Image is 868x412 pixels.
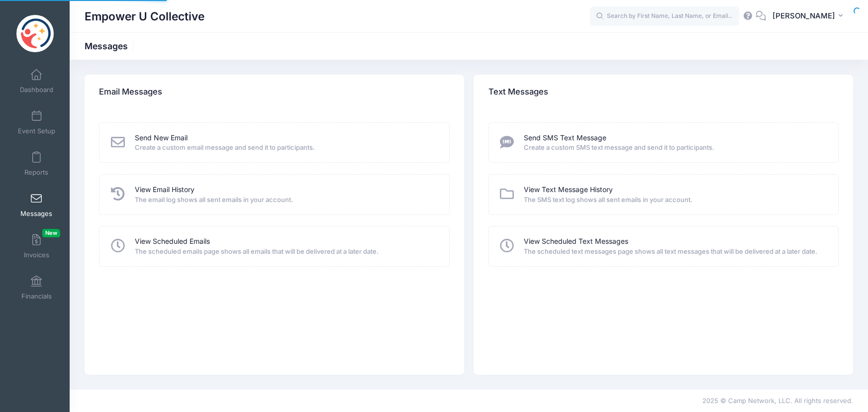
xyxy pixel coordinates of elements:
[85,41,136,51] h1: Messages
[135,247,436,257] span: The scheduled emails page shows all emails that will be delivered at a later date.
[524,195,825,205] span: The SMS text log shows all sent emails in your account.
[13,229,60,264] a: InvoicesNew
[590,6,739,26] input: Search by First Name, Last Name, or Email...
[135,236,210,247] a: View Scheduled Emails
[13,146,60,181] a: Reports
[42,229,60,237] span: New
[99,78,162,106] h4: Email Messages
[524,247,825,257] span: The scheduled text messages page shows all text messages that will be delivered at a later date.
[524,143,825,153] span: Create a custom SMS text message and send it to participants.
[524,133,606,143] a: Send SMS Text Message
[702,397,853,405] span: 2025 © Camp Network, LLC. All rights reserved.
[16,15,54,52] img: Empower U Collective
[13,188,60,222] a: Messages
[524,185,613,195] a: View Text Message History
[13,270,60,305] a: Financials
[13,64,60,99] a: Dashboard
[20,209,52,218] span: Messages
[766,5,853,28] button: [PERSON_NAME]
[21,292,52,301] span: Financials
[135,143,436,153] span: Create a custom email message and send it to participants.
[524,236,628,247] a: View Scheduled Text Messages
[13,105,60,140] a: Event Setup
[135,185,194,195] a: View Email History
[488,78,548,106] h4: Text Messages
[20,86,53,94] span: Dashboard
[85,5,204,28] h1: Empower U Collective
[772,10,835,21] span: [PERSON_NAME]
[135,133,188,143] a: Send New Email
[135,195,436,205] span: The email log shows all sent emails in your account.
[24,251,49,259] span: Invoices
[24,168,48,177] span: Reports
[18,127,55,135] span: Event Setup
